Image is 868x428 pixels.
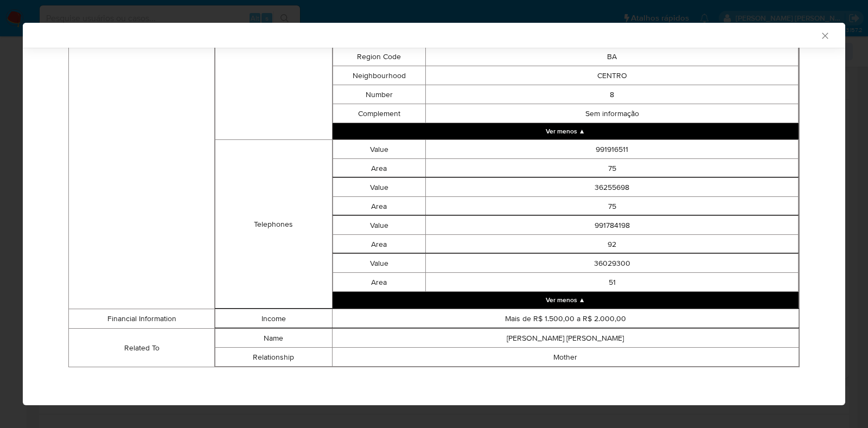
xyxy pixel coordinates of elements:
td: Complement [333,104,426,123]
td: Area [333,159,426,178]
td: [PERSON_NAME] [PERSON_NAME] [332,329,799,348]
td: 75 [426,159,799,178]
td: 36029300 [426,254,799,273]
td: Number [333,85,426,104]
td: Area [333,235,426,254]
td: Relationship [215,348,332,367]
td: 75 [426,197,799,216]
button: Collapse array [333,123,799,139]
button: Collapse array [333,292,799,308]
td: CENTRO [426,66,799,85]
td: Area [333,273,426,292]
td: Region Code [333,47,426,66]
button: Fechar a janela [820,30,829,40]
td: Neighbourhood [333,66,426,85]
td: 51 [426,273,799,292]
td: 36255698 [426,178,799,197]
div: closure-recommendation-modal [23,23,845,405]
td: 92 [426,235,799,254]
td: 991784198 [426,216,799,235]
td: Value [333,254,426,273]
td: 8 [426,85,799,104]
td: Value [333,178,426,197]
td: Financial Information [69,309,215,329]
td: 991916511 [426,140,799,159]
td: Value [333,140,426,159]
td: Value [333,216,426,235]
td: BA [426,47,799,66]
td: Income [215,309,332,328]
td: Telephones [215,140,332,309]
td: Sem informação [426,104,799,123]
td: Name [215,329,332,348]
td: Related To [69,329,215,367]
td: Area [333,197,426,216]
td: Mother [332,348,799,367]
td: Mais de R$ 1.500,00 a R$ 2.000,00 [332,309,799,328]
